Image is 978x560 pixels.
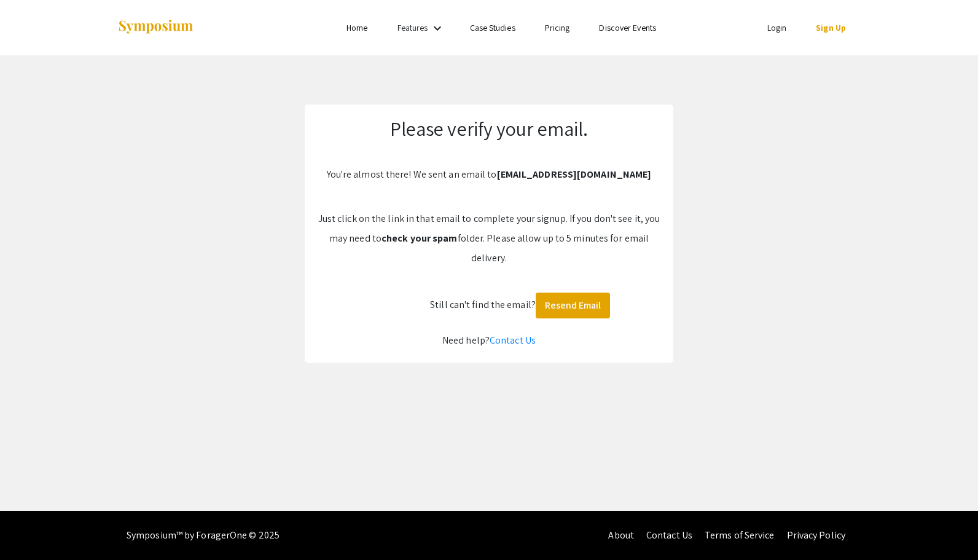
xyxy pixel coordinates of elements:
[397,22,428,33] a: Features
[9,505,52,551] iframe: Chat
[346,22,367,33] a: Home
[490,334,536,347] a: Contact Us
[470,22,515,33] a: Case Studies
[127,511,280,560] div: Symposium™ by ForagerOne © 2025
[608,529,634,542] a: About
[646,529,692,542] a: Contact Us
[117,19,194,36] img: Symposium by ForagerOne
[599,22,656,33] a: Discover Events
[317,331,661,350] div: Need help?
[497,168,652,181] b: [EMAIL_ADDRESS][DOMAIN_NAME]
[536,293,610,318] button: Resend Email
[787,529,845,542] a: Privacy Policy
[317,117,661,140] h2: Please verify your email.
[381,232,458,245] b: check your spam
[317,209,661,268] p: Just click on the link in that email to complete your signup. If you don't see it, you may need t...
[705,529,775,542] a: Terms of Service
[816,22,846,33] a: Sign Up
[430,21,445,36] mat-icon: Expand Features list
[545,22,570,33] a: Pricing
[767,22,787,33] a: Login
[305,105,673,363] div: You're almost there! We sent an email to Still can't find the email?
